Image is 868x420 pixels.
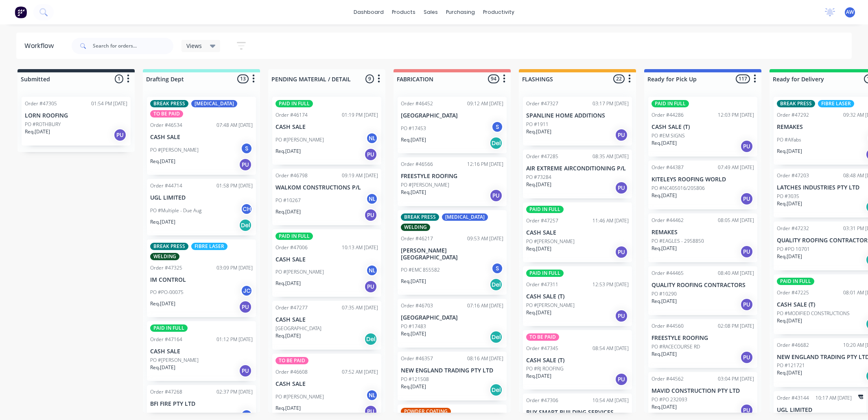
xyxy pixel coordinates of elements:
[526,165,629,172] p: AIR EXTREME AIRCONDITIONING P/L
[398,299,507,348] div: Order #4670307:16 AM [DATE][GEOGRAPHIC_DATA]PO #17483Req.[DATE]Del
[25,112,127,119] p: LORN ROOFING
[467,235,503,242] div: 09:53 AM [DATE]
[401,235,433,242] div: Order #46217
[275,197,301,204] p: PO #10267
[398,157,507,206] div: Order #4656612:16 PM [DATE]FREESTYLE ROOFINGPO #[PERSON_NAME]Req.[DATE]PU
[150,146,199,154] p: PO #[PERSON_NAME]
[467,161,503,168] div: 12:16 PM [DATE]
[467,100,503,107] div: 09:12 AM [DATE]
[275,357,308,364] div: TO BE PAID
[150,122,182,129] div: Order #46534
[401,278,426,285] p: Req. [DATE]
[718,322,754,330] div: 02:08 PM [DATE]
[777,100,815,107] div: BREAK PRESS
[526,357,629,364] p: CASH SALE (T)
[615,246,628,259] div: PU
[718,270,754,277] div: 08:40 AM [DATE]
[401,100,433,107] div: Order #46452
[777,317,802,324] p: Req. [DATE]
[593,153,629,160] div: 08:35 AM [DATE]
[401,266,440,274] p: PO #EMC 855582
[652,229,754,236] p: REMAKES
[15,6,27,18] img: Factory
[150,400,253,407] p: BFI FIRE PTY LTD
[777,407,863,413] p: UGL LIMITED
[479,6,518,18] div: productivity
[401,408,451,415] div: POWDER COATING
[272,97,381,165] div: PAID IN FULLOrder #4617401:19 PM [DATE]CASH SALEPO #[PERSON_NAME]NLReq.[DATE]PU
[364,280,377,293] div: PU
[216,182,253,189] div: 01:58 PM [DATE]
[239,364,252,377] div: PU
[366,132,378,144] div: NL
[275,124,378,131] p: CASH SALE
[275,148,301,155] p: Req. [DATE]
[275,368,308,376] div: Order #46608
[777,369,802,376] p: Req. [DATE]
[275,332,301,339] p: Req. [DATE]
[191,243,227,250] div: FIBRE LASER
[401,247,503,261] p: [PERSON_NAME][GEOGRAPHIC_DATA]
[615,181,628,194] div: PU
[401,112,503,119] p: [GEOGRAPHIC_DATA]
[401,314,503,321] p: [GEOGRAPHIC_DATA]
[777,278,814,285] div: PAID IN FULL
[25,100,57,107] div: Order #47305
[648,319,757,368] div: Order #4456002:08 PM [DATE]FREESTYLE ROOFINGPO #RACECOURSE RDReq.[DATE]PU
[652,185,705,192] p: PO #NC405016/205806
[24,41,58,51] div: Workflow
[275,405,301,412] p: Req. [DATE]
[718,375,754,383] div: 03:04 PM [DATE]
[275,280,301,287] p: Req. [DATE]
[150,336,182,343] div: Order #47164
[523,97,632,146] div: Order #4732703:17 PM [DATE]SPANLINE HOME ADDITIONSPO #1911Req.[DATE]PU
[25,128,50,135] p: Req. [DATE]
[718,164,754,171] div: 07:49 AM [DATE]
[150,300,175,307] p: Req. [DATE]
[150,324,188,332] div: PAID IN FULL
[398,210,507,295] div: BREAK PRESS[MEDICAL_DATA]WELDINGOrder #4621709:53 AM [DATE][PERSON_NAME][GEOGRAPHIC_DATA]PO #EMC ...
[652,403,677,411] p: Req. [DATE]
[526,100,558,107] div: Order #47327
[652,164,684,171] div: Order #44387
[401,213,439,221] div: BREAK PRESS
[526,372,551,380] p: Req. [DATE]
[740,192,753,205] div: PU
[91,100,127,107] div: 01:54 PM [DATE]
[718,111,754,119] div: 12:03 PM [DATE]
[593,397,629,404] div: 10:54 AM [DATE]
[401,367,503,374] p: NEW ENGLAND TRADING PTY LTD
[401,376,429,383] p: PO #121508
[652,245,677,252] p: Req. [DATE]
[366,193,378,205] div: NL
[272,301,381,350] div: Order #4727707:35 AM [DATE]CASH SALE[GEOGRAPHIC_DATA]Req.[DATE]Del
[275,100,313,107] div: PAID IN FULL
[401,323,426,330] p: PO #17483
[652,270,684,277] div: Order #44465
[718,217,754,224] div: 08:05 AM [DATE]
[652,100,689,107] div: PAID IN FULL
[526,238,575,245] p: PO #[PERSON_NAME]
[342,304,378,311] div: 07:35 AM [DATE]
[401,355,433,362] div: Order #46357
[818,100,854,107] div: FIBRE LASER
[648,266,757,315] div: Order #4446508:40 AM [DATE]QUALITY ROOFING CONTRACTORSPO #10290Req.[DATE]PU
[275,208,301,215] p: Req. [DATE]
[526,293,629,300] p: CASH SALE (T)
[523,330,632,390] div: TO BE PAIDOrder #4734508:54 AM [DATE]CASH SALE (T)PO #RJ ROOFINGReq.[DATE]PU
[275,172,308,179] div: Order #46798
[652,237,704,245] p: PO #EAGLES - 2958850
[275,111,308,119] div: Order #46174
[526,112,629,119] p: SPANLINE HOME ADDITIONS
[216,264,253,272] div: 03:09 PM [DATE]
[467,355,503,362] div: 08:16 AM [DATE]
[150,207,201,214] p: PO #Multiple - Due Aug
[593,281,629,288] div: 12:53 PM [DATE]
[816,394,852,402] div: 10:17 AM [DATE]
[526,397,558,404] div: Order #47306
[652,387,754,394] p: MAVID CONSTRUCTION PTY LTD
[526,206,564,213] div: PAID IN FULL
[150,253,179,260] div: WELDING
[490,278,503,291] div: Del
[526,281,558,288] div: Order #47311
